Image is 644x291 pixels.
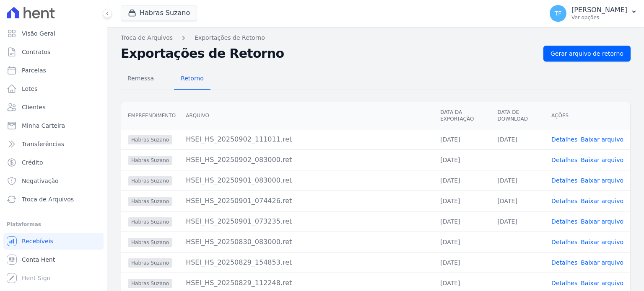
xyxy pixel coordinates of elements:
[551,136,577,143] a: Detalhes
[174,68,210,90] a: Retorno
[551,198,577,204] a: Detalhes
[581,177,623,184] a: Baixar arquivo
[121,68,161,90] a: Remessa
[22,158,43,167] span: Crédito
[571,14,627,21] p: Ver opções
[186,196,427,206] div: HSEI_HS_20250901_074426.ret
[128,238,172,247] span: Habras Suzano
[22,66,46,75] span: Parcelas
[186,175,427,185] div: HSEI_HS_20250901_083000.ret
[3,25,104,42] a: Visão Geral
[581,259,623,266] a: Baixar arquivo
[22,121,65,130] span: Minha Carteira
[545,102,630,129] th: Ações
[186,237,427,247] div: HSEI_HS_20250830_083000.ret
[22,140,64,148] span: Transferências
[581,157,623,163] a: Baixar arquivo
[186,258,427,268] div: HSEI_HS_20250829_154853.ret
[22,85,38,93] span: Lotes
[186,134,427,144] div: HSEI_HS_20250902_111011.ret
[186,278,427,288] div: HSEI_HS_20250829_112248.ret
[22,48,50,56] span: Contratos
[434,252,491,273] td: [DATE]
[3,117,104,134] a: Minha Carteira
[121,33,631,42] nav: Breadcrumb
[128,176,172,185] span: Habras Suzano
[491,129,545,149] td: [DATE]
[22,195,74,203] span: Troca de Arquivos
[434,232,491,252] td: [DATE]
[434,191,491,211] td: [DATE]
[121,33,173,42] a: Troca de Arquivos
[121,5,197,21] button: Habras Suzano
[122,70,159,87] span: Remessa
[3,173,104,189] a: Negativação
[434,102,491,129] th: Data da Exportação
[491,102,545,129] th: Data de Download
[3,154,104,171] a: Crédito
[434,129,491,149] td: [DATE]
[551,239,577,245] a: Detalhes
[3,99,104,116] a: Clientes
[3,233,104,250] a: Recebíveis
[3,136,104,152] a: Transferências
[571,6,627,14] p: [PERSON_NAME]
[581,280,623,286] a: Baixar arquivo
[491,211,545,232] td: [DATE]
[581,218,623,225] a: Baixar arquivo
[186,155,427,165] div: HSEI_HS_20250902_083000.ret
[551,218,577,225] a: Detalhes
[551,259,577,266] a: Detalhes
[551,49,623,58] span: Gerar arquivo de retorno
[121,46,537,61] h2: Exportações de Retorno
[3,251,104,268] a: Conta Hent
[551,157,577,163] a: Detalhes
[581,136,623,143] a: Baixar arquivo
[543,2,644,25] button: TF [PERSON_NAME] Ver opções
[128,135,172,144] span: Habras Suzano
[555,10,562,16] span: TF
[7,219,100,229] div: Plataformas
[22,177,59,185] span: Negativação
[22,237,53,245] span: Recebíveis
[22,103,45,111] span: Clientes
[491,191,545,211] td: [DATE]
[581,198,623,204] a: Baixar arquivo
[434,170,491,191] td: [DATE]
[128,197,172,206] span: Habras Suzano
[543,46,631,62] a: Gerar arquivo de retorno
[3,191,104,208] a: Troca de Arquivos
[3,44,104,60] a: Contratos
[121,102,179,129] th: Empreendimento
[128,258,172,268] span: Habras Suzano
[551,280,577,286] a: Detalhes
[179,102,434,129] th: Arquivo
[581,239,623,245] a: Baixar arquivo
[176,70,209,87] span: Retorno
[121,68,210,90] nav: Tab selector
[434,149,491,170] td: [DATE]
[128,279,172,288] span: Habras Suzano
[3,80,104,97] a: Lotes
[22,29,55,38] span: Visão Geral
[491,170,545,191] td: [DATE]
[22,255,55,264] span: Conta Hent
[3,62,104,79] a: Parcelas
[128,217,172,227] span: Habras Suzano
[195,33,265,42] a: Exportações de Retorno
[186,216,427,227] div: HSEI_HS_20250901_073235.ret
[551,177,577,184] a: Detalhes
[128,156,172,165] span: Habras Suzano
[434,211,491,232] td: [DATE]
